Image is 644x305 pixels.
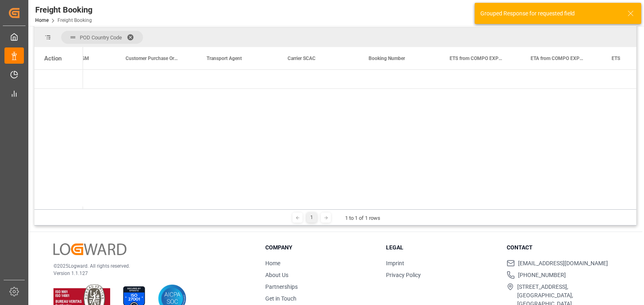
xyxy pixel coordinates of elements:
[53,270,245,277] p: Version 1.1.127
[518,259,608,268] span: [EMAIL_ADDRESS][DOMAIN_NAME]
[265,260,280,266] a: Home
[612,56,620,61] span: ETS
[35,17,49,23] a: Home
[265,272,288,278] a: About Us
[265,295,296,302] a: Get in Touch
[207,56,242,61] span: Transport Agent
[531,56,585,61] span: ETA from COMPO EXPERT
[307,213,317,223] div: 1
[369,56,405,61] span: Booking Number
[288,56,316,61] span: Carrier SCAC
[386,272,421,278] a: Privacy Policy
[34,70,83,89] div: Press SPACE to select this row.
[265,243,376,252] h3: Company
[386,243,497,252] h3: Legal
[386,260,404,266] a: Imprint
[53,262,245,270] p: © 2025 Logward. All rights reserved.
[44,55,62,62] div: Action
[480,9,620,18] div: Grouped Response for requested field
[35,4,92,16] div: Freight Booking
[507,243,617,252] h3: Contact
[126,56,180,61] span: Customer Purchase Order Numbers
[518,271,566,279] span: [PHONE_NUMBER]
[265,284,298,290] a: Partnerships
[53,243,126,255] img: Logward Logo
[345,214,380,222] div: 1 to 1 of 1 rows
[450,56,504,61] span: ETS from COMPO EXPERT
[80,34,122,41] span: POD Country Code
